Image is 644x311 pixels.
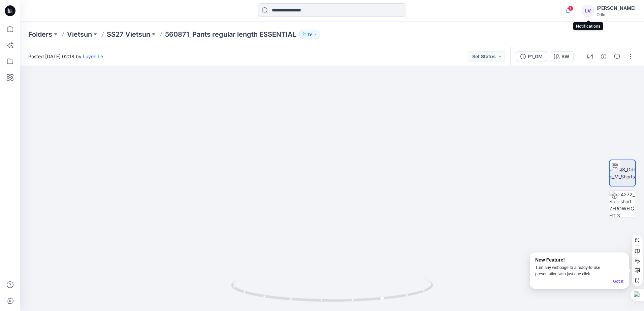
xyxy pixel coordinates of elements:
span: Posted [DATE] 02:18 by [28,53,103,60]
div: Odlo [597,12,636,17]
button: 19 [299,30,320,39]
div: P1_GM [528,53,543,60]
p: 560871_Pants regular length ESSENTIAL [165,30,296,39]
div: [PERSON_NAME] [597,4,636,12]
p: 19 [308,31,312,38]
img: 324272_Split short ZEROWEIGHT 3 INCH_P1_GM BW [609,191,636,217]
img: VQS_Odlo_M_Shorts [610,166,635,180]
div: LV [582,5,594,17]
a: SS27 Vietsun [107,30,150,39]
a: Luyen Le [83,54,103,59]
button: BW [550,51,574,62]
button: Details [598,51,609,62]
span: 1 [568,6,573,11]
div: BW [561,53,569,60]
a: Folders [28,30,52,39]
a: Vietsun [67,30,92,39]
button: P1_GM [516,51,547,62]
